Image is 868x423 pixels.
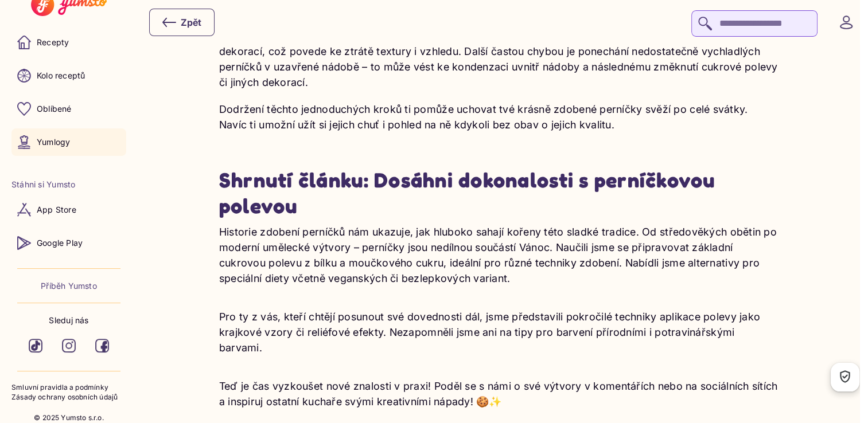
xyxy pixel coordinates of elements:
a: Oblíbené [11,95,126,123]
h2: Shrnutí článku: Dosáhni dokonalosti s perníčkovou polevou [219,167,778,218]
button: Zpět [149,9,215,36]
a: Recepty [11,29,126,56]
p: Pro ty z vás, kteří chtějí posunout své dovednosti dál, jsme představili pokročilé techniky aplik... [219,309,778,355]
a: Kolo receptů [11,62,126,89]
p: Recepty [37,37,69,48]
p: Sleduj nás [49,315,88,326]
a: Smluvní pravidla a podmínky [11,383,126,393]
p: Yumlogy [37,136,70,148]
p: Teď je čas vyzkoušet nové znalosti v praxi! Poděl se s námi o své výtvory v komentářích nebo na s... [219,378,778,409]
p: Dodržení těchto jednoduchých kroků ti pomůže uchovat tvé krásně zdobené perníčky svěží po celé sv... [219,101,778,132]
a: Yumlogy [11,128,126,156]
p: Kolo receptů [37,70,85,81]
p: © 2025 Yumsto s.r.o. [34,413,104,423]
li: Stáhni si Yumsto [11,179,126,190]
p: Historie zdobení perníčků nám ukazuje, jak hluboko sahají kořeny této sladké tradice. Od středově... [219,224,778,286]
div: Zpět [162,15,201,29]
p: Jednou z největších chyb je ukládání perníčků do lednice. Chladničková vlhkost může způsobit změk... [219,28,778,90]
a: Zásady ochrany osobních údajů [11,393,126,402]
a: Google Play [11,229,126,257]
p: App Store [37,204,76,216]
p: Google Play [37,237,83,249]
a: Příběh Yumsto [41,280,97,292]
p: Oblíbené [37,103,72,115]
a: App Store [11,196,126,224]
